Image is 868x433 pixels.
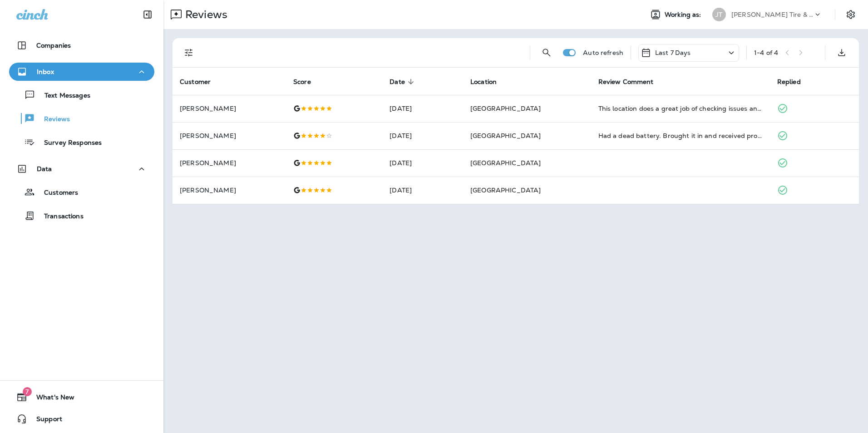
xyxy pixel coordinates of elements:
[598,78,666,86] span: Review Comment
[470,78,508,86] span: Location
[655,49,691,56] p: Last 7 Days
[470,78,497,86] span: Location
[382,149,463,177] td: [DATE]
[180,105,279,112] p: [PERSON_NAME]
[777,78,813,86] span: Replied
[833,44,851,62] button: Export as CSV
[180,159,279,167] p: [PERSON_NAME]
[9,182,154,202] button: Customers
[382,122,463,149] td: [DATE]
[182,8,227,21] p: Reviews
[36,42,71,49] p: Companies
[35,115,70,124] p: Reviews
[293,78,311,86] span: Score
[843,6,859,23] button: Settings
[598,131,763,140] div: Had a dead battery. Brought it in and received prompt service getting a new one, in and out in ab...
[9,85,154,104] button: Text Messages
[712,8,726,21] div: JT
[9,388,154,406] button: 7What's New
[382,95,463,122] td: [DATE]
[382,177,463,204] td: [DATE]
[9,133,154,152] button: Survey Responses
[35,212,84,221] p: Transactions
[180,132,279,139] p: [PERSON_NAME]
[35,139,102,148] p: Survey Responses
[37,68,54,75] p: Inbox
[35,92,90,100] p: Text Messages
[23,387,32,396] span: 7
[754,49,778,56] div: 1 - 4 of 4
[538,44,556,62] button: Search Reviews
[390,78,405,86] span: Date
[598,78,654,86] span: Review Comment
[293,78,323,86] span: Score
[9,206,154,225] button: Transactions
[470,104,541,113] span: [GEOGRAPHIC_DATA]
[583,49,623,56] p: Auto refresh
[180,44,198,62] button: Filters
[731,11,813,18] p: [PERSON_NAME] Tire & Auto
[27,394,74,404] span: What's New
[390,78,417,86] span: Date
[9,160,154,178] button: Data
[9,109,154,128] button: Reviews
[27,415,62,426] span: Support
[37,165,52,172] p: Data
[470,159,541,167] span: [GEOGRAPHIC_DATA]
[9,36,154,54] button: Companies
[180,78,222,86] span: Customer
[9,410,154,428] button: Support
[180,187,279,194] p: [PERSON_NAME]
[35,189,78,197] p: Customers
[470,132,541,140] span: [GEOGRAPHIC_DATA]
[9,63,154,81] button: Inbox
[180,78,211,86] span: Customer
[598,104,763,113] div: This location does a great job of checking issues and resolving quickly and professionally. I’m s...
[470,186,541,194] span: [GEOGRAPHIC_DATA]
[777,78,801,86] span: Replied
[665,11,703,19] span: Working as:
[135,5,160,24] button: Collapse Sidebar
